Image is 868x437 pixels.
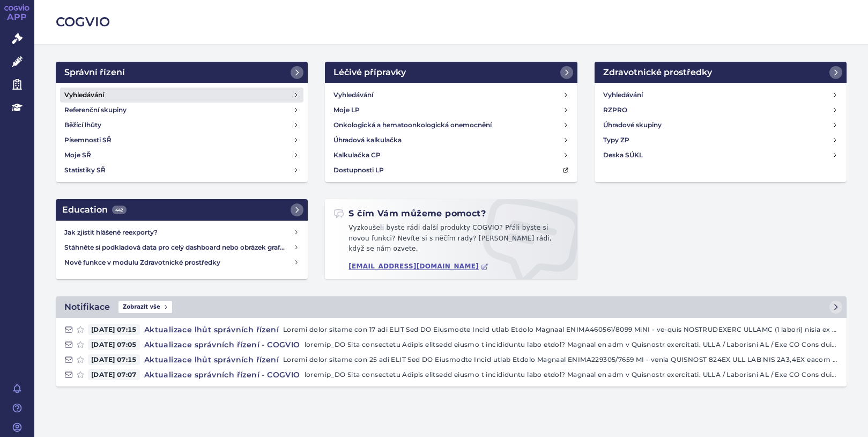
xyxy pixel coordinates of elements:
h4: Nové funkce v modulu Zdravotnické prostředky [64,257,293,268]
h4: Aktualizace správních řízení - COGVIO [140,369,305,380]
h2: Education [62,203,127,216]
p: Vyzkoušeli byste rádi další produkty COGVIO? Přáli byste si novou funkci? Nevíte si s něčím rady?... [333,223,568,259]
h4: Aktualizace správních řízení - COGVIO [140,339,305,350]
span: 442 [112,206,127,214]
a: Stáhněte si podkladová data pro celý dashboard nebo obrázek grafu v COGVIO App modulu Analytics [60,240,303,255]
h4: Typy ZP [603,135,629,145]
a: Úhradová kalkulačka [329,133,573,148]
h2: S čím Vám můžeme pomoct? [333,208,486,220]
a: RZPRO [599,103,842,118]
h2: Léčivé přípravky [333,66,406,79]
h4: Běžící lhůty [64,120,101,130]
a: NotifikaceZobrazit vše [56,296,847,318]
a: Písemnosti SŘ [60,133,303,148]
p: loremip_DO Sita consectetu Adipis elitsedd eiusmo t incididuntu labo etdol? Magnaal en adm v Quis... [305,369,838,380]
a: Deska SÚKL [599,148,842,163]
a: Moje LP [329,103,573,118]
a: Vyhledávání [329,88,573,103]
h4: Úhradové skupiny [603,120,662,130]
h4: Kalkulačka CP [333,150,381,161]
h2: Správní řízení [64,66,125,79]
h4: Aktualizace lhůt správních řízení [140,354,283,365]
a: Onkologická a hematoonkologická onemocnění [329,118,573,133]
a: Vyhledávání [599,88,842,103]
h4: Moje LP [333,105,360,115]
span: [DATE] 07:07 [88,369,140,380]
a: Kalkulačka CP [329,148,573,163]
h2: Zdravotnické prostředky [603,66,712,79]
h4: Vyhledávání [333,90,373,100]
a: Dostupnosti LP [329,163,573,178]
a: Zdravotnické prostředky [595,62,847,83]
h4: Jak zjistit hlášené reexporty? [64,227,293,238]
a: Léčivé přípravky [325,62,577,83]
h4: Písemnosti SŘ [64,135,112,145]
p: loremip_DO Sita consectetu Adipis elitsedd eiusmo t incididuntu labo etdol? Magnaal en adm v Quis... [305,339,838,350]
a: Správní řízení [56,62,308,83]
p: Loremi dolor sitame con 17 adi ELIT Sed DO Eiusmodte Incid utlab Etdolo Magnaal ENIMA460561/8099 ... [283,324,838,335]
a: Moje SŘ [60,148,303,163]
h4: Aktualizace lhůt správních řízení [140,324,283,335]
a: Běžící lhůty [60,118,303,133]
a: Statistiky SŘ [60,163,303,178]
h4: Deska SÚKL [603,150,643,161]
a: Education442 [56,199,308,221]
h4: RZPRO [603,105,627,115]
span: [DATE] 07:15 [88,354,140,365]
a: Nové funkce v modulu Zdravotnické prostředky [60,255,303,270]
h4: Onkologická a hematoonkologická onemocnění [333,120,492,130]
a: Referenční skupiny [60,103,303,118]
h2: COGVIO [56,13,847,31]
p: Loremi dolor sitame con 25 adi ELIT Sed DO Eiusmodte Incid utlab Etdolo Magnaal ENIMA229305/7659 ... [283,354,838,365]
a: [EMAIL_ADDRESS][DOMAIN_NAME] [348,263,488,271]
h4: Referenční skupiny [64,105,127,115]
h4: Statistiky SŘ [64,165,106,176]
a: Jak zjistit hlášené reexporty? [60,225,303,240]
h4: Moje SŘ [64,150,91,161]
h4: Vyhledávání [603,90,643,100]
span: Zobrazit vše [118,301,172,313]
h4: Stáhněte si podkladová data pro celý dashboard nebo obrázek grafu v COGVIO App modulu Analytics [64,242,293,253]
h4: Úhradová kalkulačka [333,135,402,145]
a: Vyhledávání [60,88,303,103]
span: [DATE] 07:15 [88,324,140,335]
h4: Vyhledávání [64,90,104,100]
h2: Notifikace [64,301,110,314]
h4: Dostupnosti LP [333,165,384,176]
a: Úhradové skupiny [599,118,842,133]
a: Typy ZP [599,133,842,148]
span: [DATE] 07:05 [88,339,140,350]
